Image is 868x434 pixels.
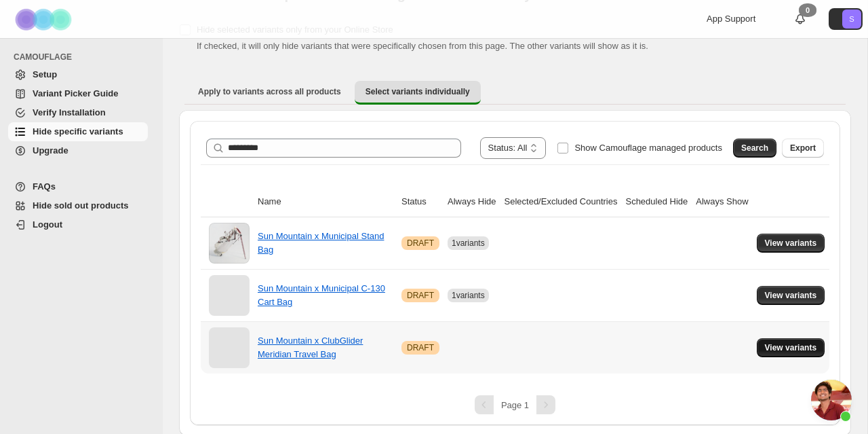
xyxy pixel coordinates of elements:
button: View variants [757,286,825,305]
span: Setup [33,69,57,79]
a: FAQs [8,177,148,196]
span: Upgrade [33,145,68,156]
a: Open chat [811,380,852,420]
a: Logout [8,215,148,234]
a: Variant Picker Guide [8,84,148,103]
button: View variants [757,234,825,253]
span: Show Camouflage managed products [574,143,722,153]
nav: Pagination [201,395,829,414]
img: Camouflage [11,1,79,38]
text: S [849,15,854,23]
a: Hide specific variants [8,122,148,141]
span: Select variants individually [366,86,470,97]
button: Select variants individually [355,81,481,105]
span: 1 variants [452,238,485,248]
span: Export [790,143,816,153]
th: Selected/Excluded Countries [500,187,622,217]
a: 0 [793,12,807,26]
button: View variants [757,338,825,357]
div: 0 [799,3,816,17]
span: CAMOUFLAGE [14,52,153,62]
span: If checked, it will only hide variants that were specifically chosen from this page. The other va... [197,41,648,51]
img: Sun Mountain x Municipal Stand Bag [209,223,250,264]
a: Setup [8,65,148,84]
span: DRAFT [407,342,434,353]
button: Export [782,139,824,158]
span: View variants [765,290,817,301]
span: Page 1 [501,400,529,410]
a: Sun Mountain x Municipal Stand Bag [258,231,384,255]
span: Hide specific variants [33,126,123,137]
span: DRAFT [407,238,434,249]
a: Sun Mountain x Municipal C-130 Cart Bag [258,283,385,307]
span: Search [741,143,768,153]
span: DRAFT [407,290,434,301]
th: Always Hide [443,187,500,217]
button: Search [733,139,776,158]
span: Variant Picker Guide [33,88,118,98]
button: Apply to variants across all products [187,81,352,103]
span: Hide sold out products [33,200,129,211]
span: View variants [765,238,817,249]
span: View variants [765,342,817,353]
a: Verify Installation [8,103,148,122]
th: Always Show [692,187,752,217]
th: Name [254,187,397,217]
a: Hide sold out products [8,196,148,215]
span: App Support [707,14,755,24]
span: FAQs [33,181,56,192]
th: Status [397,187,443,217]
span: Avatar with initials S [842,10,861,29]
span: Logout [33,219,62,230]
span: 1 variants [452,291,485,300]
th: Scheduled Hide [621,187,692,217]
a: Sun Mountain x ClubGlider Meridian Travel Bag [258,336,363,359]
a: Upgrade [8,141,148,160]
span: Apply to variants across all products [198,86,341,97]
button: Avatar with initials S [829,8,863,30]
span: Verify Installation [33,107,106,117]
